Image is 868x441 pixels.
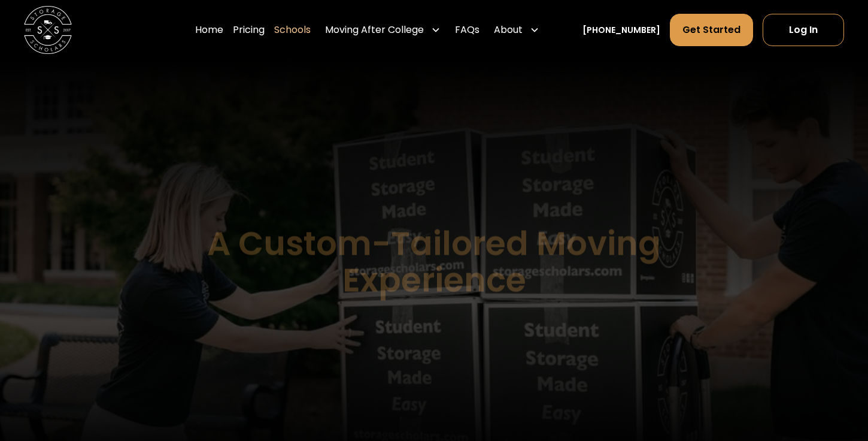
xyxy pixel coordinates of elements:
[325,23,424,37] div: Moving After College
[147,226,722,298] h1: A Custom-Tailored Moving Experience
[24,6,72,54] a: home
[195,13,223,47] a: Home
[24,6,72,54] img: Storage Scholars main logo
[582,24,660,37] a: [PHONE_NUMBER]
[320,13,445,47] div: Moving After College
[233,13,265,47] a: Pricing
[763,14,844,46] a: Log In
[670,14,753,46] a: Get Started
[455,13,479,47] a: FAQs
[274,13,311,47] a: Schools
[494,23,523,37] div: About
[489,13,544,47] div: About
